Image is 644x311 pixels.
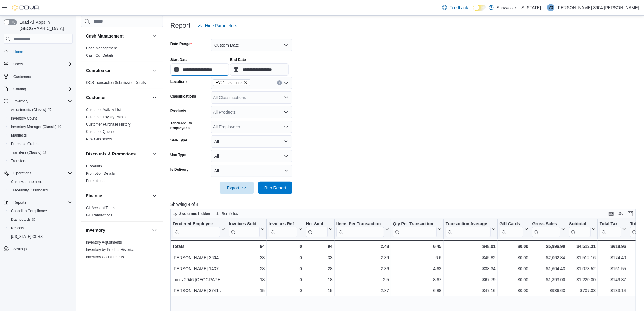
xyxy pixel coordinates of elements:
div: 94 [229,243,265,250]
span: Transfers (Classic) [9,149,73,156]
span: Adjustments (Classic) [11,107,51,112]
button: Gift Cards [500,221,528,237]
span: GL Transactions [86,213,112,218]
div: $48.01 [445,243,495,250]
div: Net Sold [306,221,328,237]
span: Inventory Adjustments [86,240,122,245]
button: Finance [151,192,158,199]
button: Catalog [1,85,75,93]
p: Showing 4 of 4 [170,201,641,207]
span: Manifests [11,133,27,138]
div: Total Tax [600,221,621,227]
h3: Report [170,22,190,29]
h3: Cash Management [86,33,124,39]
div: 15 [229,287,265,294]
span: Dashboards [9,216,73,223]
a: Inventory by Product Historical [86,248,136,252]
span: Inventory [13,99,28,104]
div: 2.48 [336,243,389,250]
span: Load All Apps in [GEOGRAPHIC_DATA] [17,19,73,31]
span: Reports [9,224,73,232]
span: Reports [11,226,24,231]
span: EV04 Los Lunas [213,79,250,86]
a: Traceabilty Dashboard [9,187,50,194]
button: Invoices Sold [229,221,265,237]
button: Reports [1,198,75,207]
div: $936.63 [532,287,565,294]
div: Invoices Ref [269,221,297,227]
button: Finance [86,193,150,199]
div: $0.00 [500,287,528,294]
div: $0.00 [500,265,528,272]
button: Subtotal [569,221,596,237]
div: Items Per Transaction [336,221,384,227]
button: Customer [151,94,158,101]
div: 2.36 [336,265,389,272]
a: Purchase Orders [9,140,41,148]
a: Adjustments (Classic) [6,105,75,114]
p: [PERSON_NAME]-3604 [PERSON_NAME] [557,4,639,11]
div: $0.00 [500,276,528,283]
a: Cash Management [86,46,117,50]
div: 0 [269,287,302,294]
span: Cash Management [9,178,73,185]
div: Items Per Transaction [336,221,384,237]
label: Date Range [170,41,192,46]
span: Reports [11,199,73,206]
label: Is Delivery [170,167,189,172]
button: All [211,150,292,162]
div: 18 [306,276,333,283]
span: Manifests [9,132,73,139]
span: Transfers [9,157,73,165]
div: 0 [269,276,302,283]
div: Compliance [81,79,163,89]
div: $38.34 [445,265,495,272]
a: Customer Loyalty Points [86,115,126,119]
div: Invoices Sold [229,221,260,237]
div: $67.79 [445,276,495,283]
span: Inventory [11,98,73,105]
button: Purchase Orders [6,140,75,148]
a: GL Account Totals [86,206,115,210]
span: Customer Activity List [86,107,121,112]
input: Dark Mode [473,5,486,11]
button: Discounts & Promotions [151,150,158,158]
div: $0.00 [500,254,528,261]
span: Transfers (Classic) [11,150,46,155]
span: Promotion Details [86,171,115,176]
button: Reports [11,199,29,206]
button: Transfers [6,157,75,165]
button: Total Tax [600,221,626,237]
div: 4.63 [393,265,441,272]
label: Classifications [170,94,196,99]
button: Inventory [151,227,158,234]
div: $618.96 [600,243,626,250]
div: 94 [306,243,333,250]
div: $1,604.43 [532,265,565,272]
button: Manifests [6,131,75,140]
span: Catalog [13,87,26,91]
a: Transfers [9,157,29,165]
label: Start Date [170,57,188,62]
span: Inventory Count [9,115,73,122]
span: Users [11,60,73,68]
span: Reports [13,200,26,205]
div: $45.82 [445,254,495,261]
a: GL Transactions [86,213,112,217]
div: $1,220.30 [569,276,596,283]
button: Display options [617,210,624,217]
div: 2.87 [336,287,389,294]
a: Discounts [86,164,102,168]
div: Louis-2946 [GEOGRAPHIC_DATA] [173,276,225,283]
span: Traceabilty Dashboard [9,187,73,194]
div: Subtotal [569,221,591,237]
div: 0 [269,243,302,250]
div: Totals [172,243,225,250]
h3: Discounts & Promotions [86,151,136,157]
div: 33 [306,254,333,261]
div: Cash Management [81,45,163,62]
button: Hide Parameters [195,20,240,32]
div: $2,062.84 [532,254,565,261]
